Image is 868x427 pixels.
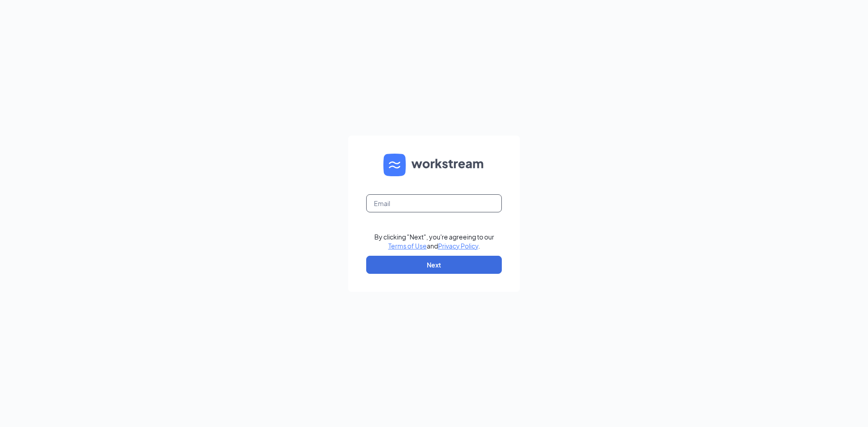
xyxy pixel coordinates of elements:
[388,242,427,250] a: Terms of Use
[366,194,502,212] input: Email
[366,256,502,274] button: Next
[383,154,485,176] img: WS logo and Workstream text
[374,232,494,250] div: By clicking "Next", you're agreeing to our and .
[438,242,478,250] a: Privacy Policy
